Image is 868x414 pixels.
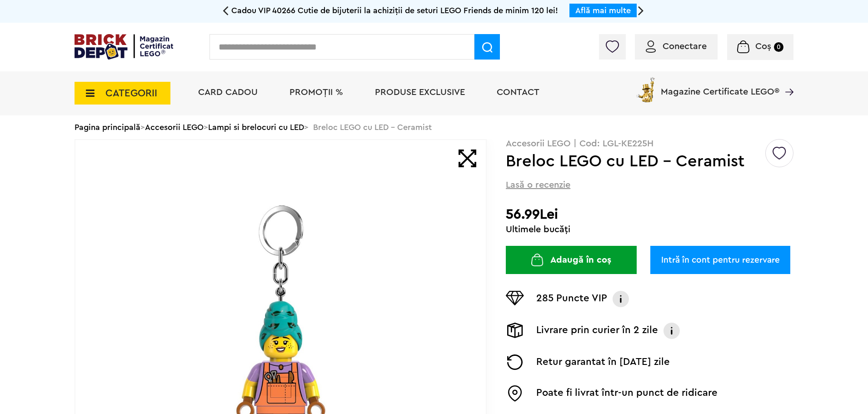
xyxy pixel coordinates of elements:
span: Conectare [663,42,707,51]
a: Lampi si brelocuri cu LED [208,123,304,131]
span: Lasă o recenzie [506,179,570,191]
a: Pagina principală [75,123,140,131]
p: Retur garantat în [DATE] zile [536,354,670,370]
img: Info VIP [612,291,630,307]
p: 285 Puncte VIP [536,291,607,307]
div: Ultimele bucăți [506,225,793,234]
h2: 56.99Lei [506,206,793,223]
span: Coș [755,42,771,51]
a: Contact [497,88,539,97]
div: > > > Breloc LEGO cu LED - Ceramist [75,115,793,139]
a: Intră în cont pentru rezervare [650,246,790,274]
p: Accesorii LEGO | Cod: LGL-KE225H [506,139,793,148]
img: Info livrare prin curier [663,323,681,339]
img: Returnare [506,354,524,370]
a: PROMOȚII % [289,88,343,97]
a: Produse exclusive [375,88,465,97]
span: CATEGORII [105,88,157,98]
img: Easybox [506,385,524,402]
h1: Breloc LEGO cu LED - Ceramist [506,153,764,170]
img: Livrare [506,323,524,338]
small: 0 [774,42,783,52]
a: Accesorii LEGO [145,123,204,131]
a: Magazine Certificate LEGO® [779,75,793,85]
a: Conectare [646,42,707,51]
a: Card Cadou [198,88,258,97]
p: Poate fi livrat într-un punct de ridicare [536,385,718,402]
span: Cadou VIP 40266 Cutie de bijuterii la achiziții de seturi LEGO Friends de minim 120 lei! [231,6,558,15]
p: Livrare prin curier în 2 zile [536,323,658,339]
img: Puncte VIP [506,291,524,305]
button: Adaugă în coș [506,246,637,274]
a: Află mai multe [575,6,631,15]
span: Magazine Certificate LEGO® [661,75,779,96]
